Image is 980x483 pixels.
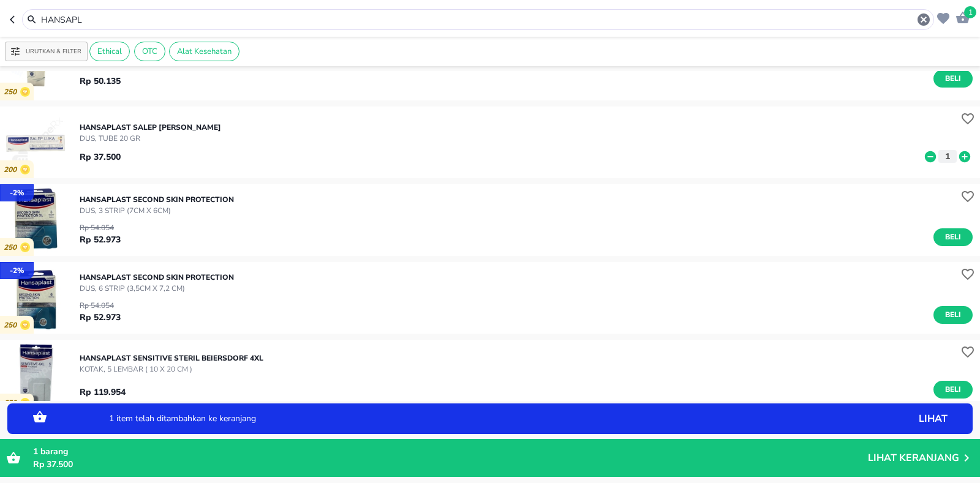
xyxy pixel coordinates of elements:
p: 650 [4,399,20,408]
p: KOTAK, 5 LEMBAR ( 10 x 20 cm ) [80,364,263,375]
div: Ethical [89,42,130,61]
p: HANSAPLAST SECOND SKIN PROTECTION [80,194,234,205]
span: Ethical [90,46,129,57]
p: Rp 50.135 [80,75,121,88]
div: Alat Kesehatan [169,42,239,61]
button: Beli [933,70,973,88]
p: DUS, 6 STRIP (3,5cm x 7,2 cm) [80,283,234,294]
p: 1 item telah ditambahkan ke keranjang [109,414,795,423]
p: DUS, 3 STRIP (7cm x 6cm) [80,205,234,216]
p: Urutkan & Filter [26,47,81,56]
button: Beli [933,306,973,324]
div: OTC [134,42,165,61]
span: Beli [943,383,963,396]
p: HANSAPLAST SALEP [PERSON_NAME] [80,122,221,133]
button: Beli [933,228,973,246]
p: Rp 52.973 [80,233,121,246]
span: OTC [135,46,165,57]
p: - 2 % [10,265,24,276]
p: 200 [4,165,20,174]
p: Rp 119.954 [80,386,126,399]
button: 1 [938,150,957,163]
span: 1 [33,446,38,457]
span: Beli [943,309,963,321]
p: Rp 52.973 [80,311,121,324]
p: HANSAPLAST SENSITIVE STERIL Beiersdorf 4XL [80,353,263,364]
span: Alat Kesehatan [170,46,239,57]
p: 250 [4,88,20,97]
p: 1 [942,150,953,163]
p: Rp 54.054 [80,300,121,311]
span: Beli [943,72,963,85]
p: 250 [4,243,20,252]
button: Beli [933,381,973,399]
p: 250 [4,321,20,330]
span: Beli [943,231,963,244]
input: Cari 4000+ produk di sini [40,13,916,26]
button: Urutkan & Filter [5,42,88,61]
p: DUS, TUBE 20 gr [80,133,221,144]
p: HANSAPLAST SECOND SKIN PROTECTION [80,272,234,283]
span: 1 [964,6,976,18]
span: Rp 37.500 [33,459,73,470]
p: barang [33,445,868,458]
p: - 2 % [10,187,24,198]
p: Rp 37.500 [80,151,121,163]
button: 1 [952,7,970,26]
p: Rp 54.054 [80,222,121,233]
